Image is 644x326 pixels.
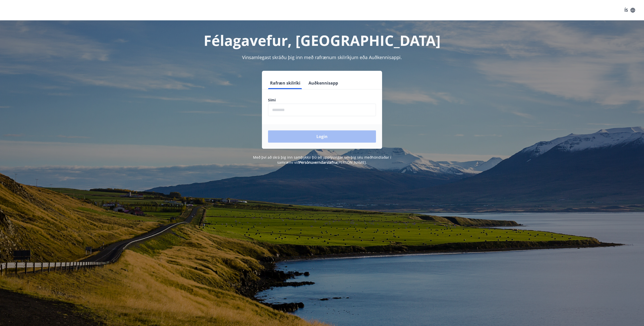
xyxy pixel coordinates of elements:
[253,155,391,165] span: Með því að skrá þig inn samþykkir þú að upplýsingar um þig séu meðhöndlaðar í samræmi við [PERSON...
[622,6,638,15] button: ÍS
[306,77,340,89] button: Auðkennisapp
[268,98,376,103] label: Sími
[268,77,302,89] button: Rafræn skilríki
[145,31,499,50] h1: Félagavefur, [GEOGRAPHIC_DATA]
[299,160,337,165] a: Persónuverndarstefna
[242,54,402,60] span: Vinsamlegast skráðu þig inn með rafrænum skilríkjum eða Auðkennisappi.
